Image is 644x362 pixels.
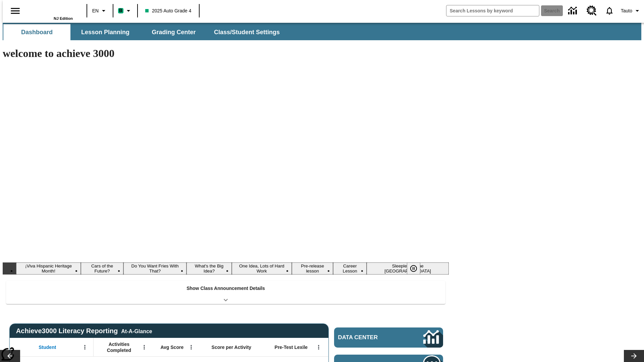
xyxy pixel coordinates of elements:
button: Slide 4 What's the Big Idea? [186,262,231,275]
span: Tauto [621,7,632,14]
div: SubNavbar [3,23,641,40]
div: At-A-Glance [121,327,152,335]
a: Notifications [601,2,618,19]
a: Data Center [564,2,583,20]
a: Resource Center, Will open in new tab [583,2,601,20]
span: Data Center [338,334,401,341]
span: Score per Activity [212,344,252,350]
button: Grading Center [140,24,207,40]
div: Home [29,2,73,20]
input: search field [446,5,539,16]
button: Slide 3 Do You Want Fries With That? [123,262,186,275]
span: Pre-Test Lexile [275,344,308,350]
button: Slide 1 ¡Viva Hispanic Heritage Month! [16,262,81,275]
button: Language: EN, Select a language [89,5,111,17]
span: 2025 Auto Grade 4 [145,7,192,14]
div: Show Class Announcement Details [6,281,445,304]
div: Pause [407,262,427,275]
button: Pause [407,262,420,275]
button: Boost Class color is mint green. Change class color [115,5,135,17]
h1: welcome to achieve 3000 [3,47,449,60]
span: Activities Completed [97,341,141,353]
a: Home [29,3,73,16]
button: Slide 8 Sleepless in the Animal Kingdom [367,262,449,275]
a: Data Center [334,327,443,348]
button: Class/Student Settings [209,24,285,40]
button: Lesson carousel, Next [624,350,644,362]
button: Slide 7 Career Lesson [333,262,367,275]
button: Lesson Planning [72,24,139,40]
span: Avg Score [160,344,183,350]
button: Dashboard [3,24,70,40]
div: SubNavbar [3,24,286,40]
span: Student [39,344,56,350]
span: EN [92,7,99,14]
button: Open side menu [5,1,25,21]
button: Open Menu [80,342,90,352]
button: Open Menu [139,342,149,352]
button: Profile/Settings [618,5,644,17]
span: Achieve3000 Literacy Reporting [16,327,152,335]
span: NJ Edition [54,16,73,20]
button: Open Menu [314,342,324,352]
button: Slide 5 One Idea, Lots of Hard Work [232,262,292,275]
button: Slide 6 Pre-release lesson [292,262,333,275]
p: Show Class Announcement Details [186,285,265,292]
span: B [119,6,122,15]
button: Open Menu [186,342,196,352]
button: Slide 2 Cars of the Future? [81,262,123,275]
